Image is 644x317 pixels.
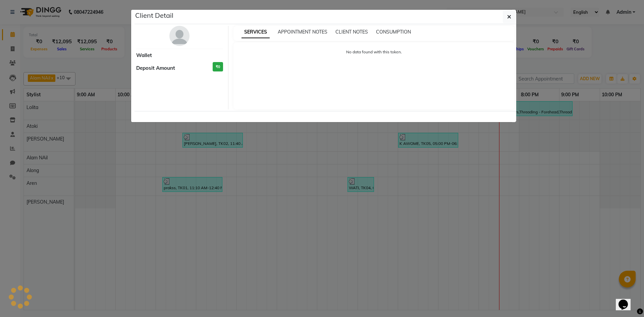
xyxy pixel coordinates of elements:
h5: Client Detail [135,10,173,20]
span: Deposit Amount [136,64,175,72]
img: avatar [169,26,190,46]
span: CONSUMPTION [376,29,411,35]
h3: ₹0 [213,62,223,72]
span: SERVICES [241,26,270,38]
span: Wallet [136,52,152,59]
span: APPOINTMENT NOTES [278,29,327,35]
p: No data found with this token. [240,49,508,55]
iframe: chat widget [616,290,637,310]
span: CLIENT NOTES [335,29,368,35]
